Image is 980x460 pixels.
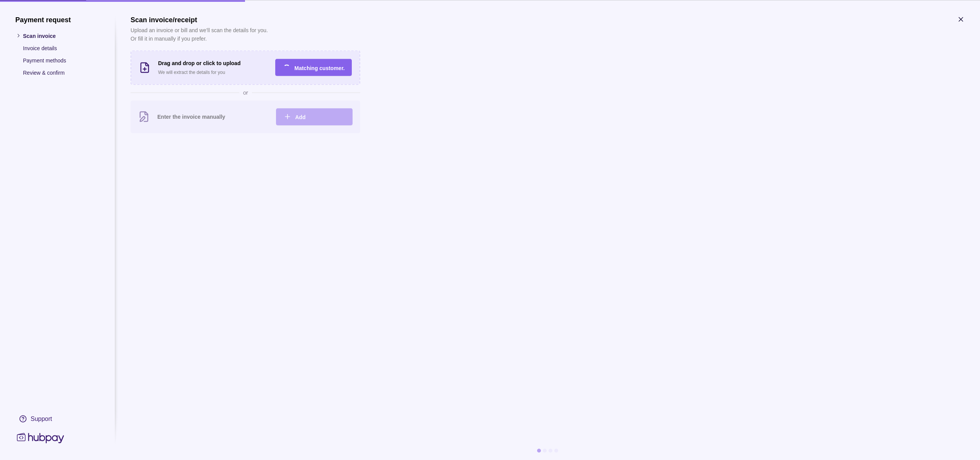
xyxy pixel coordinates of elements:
[23,68,100,77] p: Review & confirm
[23,44,100,52] p: Invoice details
[31,414,52,423] div: Support
[23,31,100,40] p: Scan invoice
[131,15,268,24] h1: Scan invoice/receipt
[294,65,345,71] span: Matching customer.
[15,411,100,427] a: Support
[158,59,268,67] h3: Drag and drop or click to upload
[243,88,248,97] span: or
[275,59,352,76] button: Matching customer.
[23,56,100,64] p: Payment methods
[131,26,268,43] p: Upload an invoice or bill and we’ll scan the details for you. Or fill it in manually if you prefer.
[158,68,268,76] p: We will extract the details for you
[15,15,100,24] h1: Payment request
